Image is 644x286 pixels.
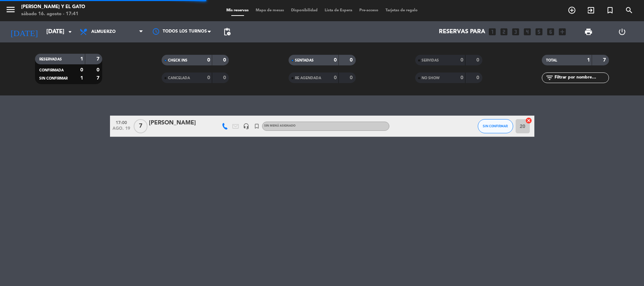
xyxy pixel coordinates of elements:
strong: 1 [80,76,83,81]
i: menu [5,4,16,15]
button: SIN CONFIRMAR [478,119,513,133]
span: 17:00 [112,118,130,126]
span: RESERVADAS [39,58,62,61]
input: Filtrar por nombre... [554,74,609,82]
i: looks_3 [511,27,520,36]
i: looks_5 [534,27,544,36]
button: menu [5,4,16,17]
span: CONFIRMADA [39,69,64,72]
span: RE AGENDADA [295,76,321,80]
div: [PERSON_NAME] [149,118,209,128]
i: add_box [558,27,567,36]
strong: 0 [334,75,337,80]
strong: 0 [97,68,101,72]
strong: 7 [97,57,101,62]
strong: 0 [476,58,481,63]
i: search [625,6,633,14]
span: TOTAL [546,59,557,62]
span: Disponibilidad [288,8,321,12]
span: pending_actions [223,28,231,36]
i: looks_two [499,27,509,36]
div: sábado 16. agosto - 17:41 [21,11,85,18]
strong: 7 [603,58,607,63]
i: looks_one [488,27,497,36]
span: Tarjetas de regalo [382,8,421,12]
strong: 0 [207,75,210,80]
span: print [584,28,593,36]
span: Reservas para [439,29,485,35]
span: NO SHOW [422,76,440,80]
span: Mis reservas [223,8,252,12]
span: SERVIDAS [422,59,439,62]
span: Pre-acceso [356,8,382,12]
strong: 1 [80,57,83,62]
span: SIN CONFIRMAR [39,77,68,80]
i: power_settings_new [618,28,626,36]
div: [PERSON_NAME] y El Gato [21,4,85,11]
strong: 0 [476,75,481,80]
span: SENTADAS [295,59,314,62]
i: looks_4 [523,27,532,36]
i: cancel [525,117,532,124]
strong: 0 [223,58,227,63]
strong: 0 [334,58,337,63]
strong: 0 [207,58,210,63]
i: exit_to_app [587,6,595,14]
strong: 0 [460,75,463,80]
strong: 0 [350,75,354,80]
span: Sin menú asignado [264,124,296,127]
span: Mapa de mesas [252,8,288,12]
i: add_circle_outline [568,6,576,14]
strong: 0 [223,75,227,80]
span: CANCELADA [168,76,190,80]
i: looks_6 [546,27,555,36]
span: ago. 19 [112,126,130,134]
span: SIN CONFIRMAR [483,124,508,128]
strong: 1 [587,58,590,63]
i: turned_in_not [254,123,260,129]
i: arrow_drop_down [66,28,74,36]
span: CHECK INS [168,59,187,62]
strong: 0 [350,58,354,63]
i: filter_list [545,74,554,82]
strong: 0 [80,68,83,72]
strong: 0 [460,58,463,63]
span: Lista de Espera [321,8,356,12]
div: LOG OUT [605,21,639,42]
i: headset_mic [243,123,249,129]
span: 7 [134,119,147,133]
i: turned_in_not [606,6,614,14]
i: [DATE] [5,24,43,40]
strong: 7 [97,76,101,81]
span: Almuerzo [91,29,116,34]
